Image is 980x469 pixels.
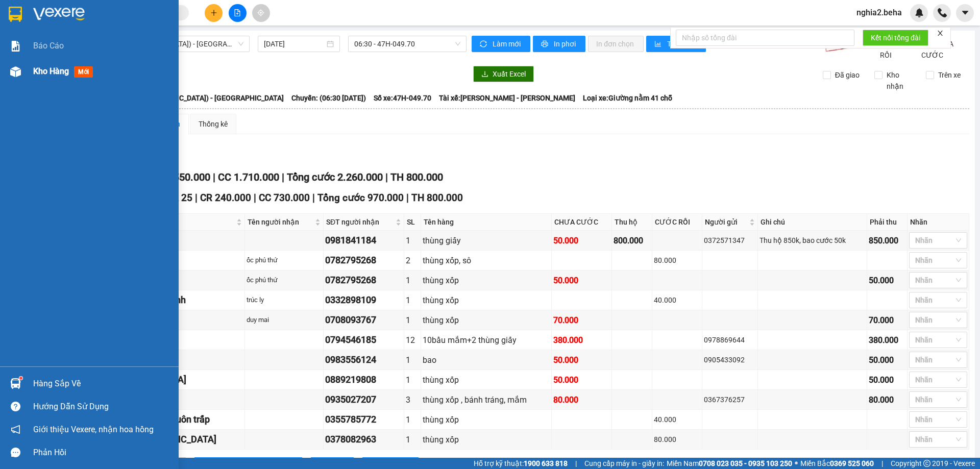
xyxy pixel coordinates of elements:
[524,459,568,467] strong: 1900 633 818
[493,38,522,50] span: Làm mới
[325,392,402,407] div: 0935027207
[200,192,251,204] span: CR 240.000
[915,8,924,17] img: icon-new-feature
[423,413,550,426] div: thùng xốp
[493,68,526,80] span: Xuất Excel
[324,370,404,390] td: 0889219808
[439,92,575,104] span: Tài xế: [PERSON_NAME] - [PERSON_NAME]
[247,295,322,305] div: trúc ly
[406,314,419,327] div: 1
[33,66,69,76] span: Kho hàng
[553,314,610,327] div: 70.000
[406,413,419,426] div: 1
[324,290,404,310] td: 0332898109
[325,233,402,248] div: 0981841184
[863,30,928,46] button: Kết nối tổng đài
[404,214,421,231] th: SL
[9,7,22,22] img: logo-vxr
[291,92,366,104] span: Chuyến: (06:30 [DATE])
[869,393,905,406] div: 80.000
[961,8,970,17] span: caret-down
[287,171,383,183] span: Tổng cước 2.260.000
[705,216,747,228] span: Người gửi
[795,461,798,465] span: ⚪️
[218,171,279,183] span: CC 1.710.000
[830,459,874,467] strong: 0369 525 060
[704,394,756,405] div: 0367376257
[533,36,585,52] button: printerIn phơi
[33,445,171,460] div: Phản hồi
[234,9,241,16] span: file-add
[869,334,905,347] div: 380.000
[205,4,223,22] button: plus
[324,350,404,370] td: 0983556124
[406,192,409,204] span: |
[699,459,792,467] strong: 0708 023 035 - 0935 103 250
[583,92,672,104] span: Loại xe: Giường nằm 41 chỗ
[869,234,905,247] div: 850.000
[423,374,550,386] div: thùng xốp
[259,192,310,204] span: CC 730.000
[245,310,324,330] td: duy mai
[869,274,905,287] div: 50.000
[473,66,534,82] button: downloadXuất Excel
[325,253,402,267] div: 0782795268
[317,192,404,204] span: Tổng cước 970.000
[324,231,404,251] td: 0981841184
[869,374,905,386] div: 50.000
[406,234,419,247] div: 1
[614,234,650,247] div: 800.000
[257,9,264,16] span: aim
[541,40,550,48] span: printer
[385,171,388,183] span: |
[324,251,404,270] td: 0782795268
[869,314,905,327] div: 70.000
[247,315,322,325] div: duy mai
[421,214,552,231] th: Tên hàng
[324,410,404,430] td: 0355785772
[10,378,21,389] img: warehouse-icon
[652,214,702,231] th: CƯỚC RỒI
[390,171,443,183] span: TH 800.000
[588,36,644,52] button: In đơn chọn
[411,192,463,204] span: TH 800.000
[423,294,550,307] div: thùng xốp
[938,8,947,17] img: phone-icon
[325,313,402,327] div: 0708093767
[612,214,652,231] th: Thu hộ
[910,216,966,228] div: Nhãn
[423,274,550,287] div: thùng xốp
[324,310,404,330] td: 0708093767
[167,192,192,204] span: SL 25
[923,460,930,467] span: copyright
[33,376,171,391] div: Hàng sắp về
[481,70,488,79] span: download
[704,235,756,246] div: 0372571347
[552,214,612,231] th: CHƯA CƯỚC
[423,393,550,406] div: thùng xốp , bánh tráng, mắm
[11,448,20,457] span: message
[33,399,171,414] div: Hướng dẫn sử dụng
[33,423,154,436] span: Giới thiệu Vexere, nhận hoa hồng
[10,66,21,77] img: warehouse-icon
[324,390,404,410] td: 0935027207
[654,255,700,266] div: 80.000
[480,40,488,48] span: sync
[374,92,431,104] span: Số xe: 47H-049.70
[584,458,664,469] span: Cung cấp máy in - giấy in:
[871,32,920,43] span: Kết nối tổng đài
[325,293,402,307] div: 0332898109
[956,4,974,22] button: caret-down
[654,294,700,306] div: 40.000
[324,270,404,290] td: 0782795268
[248,216,313,228] span: Tên người nhận
[423,234,550,247] div: thùng giấy
[667,458,792,469] span: Miền Nam
[195,192,198,204] span: |
[312,192,315,204] span: |
[247,255,322,265] div: ốc phú thứ
[158,171,210,183] span: CR 550.000
[210,9,217,16] span: plus
[282,171,284,183] span: |
[654,434,700,445] div: 80.000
